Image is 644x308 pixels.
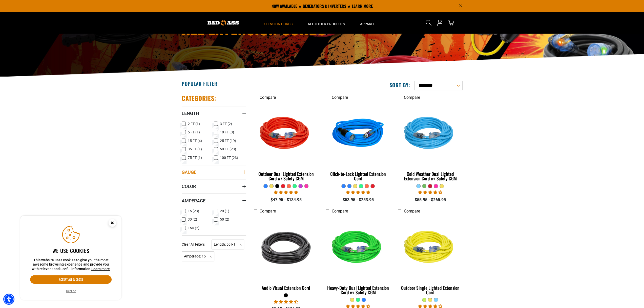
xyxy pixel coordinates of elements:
div: Accessibility Menu [3,294,14,305]
div: $47.95 - $134.95 [254,197,318,203]
span: 10 FT (3) [220,130,234,134]
a: Light Blue Cold Weather Dual Lighted Extension Cord w/ Safety CGM [398,102,462,184]
button: Decline [65,289,77,294]
span: 25 FT (19) [220,139,236,143]
span: 20 (1) [220,209,229,213]
span: Amperage [182,198,205,204]
a: Open this option [436,12,444,33]
span: 30 (2) [188,218,197,221]
span: Compare [331,209,348,214]
span: 5 FT (1) [188,130,200,134]
img: Bad Ass Extension Cords [207,20,239,26]
div: Cold Weather Dual Lighted Extension Cord w/ Safety CGM [398,172,462,181]
summary: Apparel [352,12,383,33]
span: Clear All Filters [182,242,205,246]
span: 4.62 stars [418,190,442,195]
span: Compare [404,209,420,214]
div: $55.95 - $265.95 [398,197,462,203]
summary: Color [182,179,246,193]
p: This website uses cookies to give you the most awesome browsing experience and provide you with r... [30,258,112,271]
span: Gauge [182,169,196,175]
div: Audio Visual Extension Cord [254,286,318,290]
span: 50 (2) [220,218,229,221]
summary: All Other Products [300,12,352,33]
div: Heavy-Duty Dual Lighted Extension Cord w/ Safety CGM [326,286,390,295]
span: 3 FT (2) [220,122,232,126]
span: Compare [404,95,420,100]
a: Clear All Filters [182,242,207,247]
span: 100 FT (23) [220,156,238,159]
h2: We use cookies [30,247,112,254]
span: 15A (2) [188,226,199,230]
a: Length: 50 FT [212,242,244,247]
div: $53.95 - $253.95 [326,197,390,203]
a: cart [447,20,455,26]
img: yellow [398,219,462,277]
aside: Cookie Consent [20,216,121,300]
button: Close this option [103,216,121,231]
span: Length: 50 FT [212,240,244,249]
button: Accept all & close [30,275,112,284]
span: 2 FT (1) [188,122,200,126]
span: 4.87 stars [346,190,370,195]
summary: Extension Cords [254,12,300,33]
span: Extension Cords [261,22,293,26]
span: Compare [260,209,276,214]
span: All Other Products [308,22,345,26]
a: blue Click-to-Lock Lighted Extension Cord [326,102,390,184]
span: 75 FT (1) [188,156,202,159]
summary: Amperage [182,194,246,208]
img: Light Blue [398,105,462,163]
span: 4.71 stars [274,299,298,304]
span: Color [182,183,196,189]
a: Amperage: 15 [182,254,215,258]
div: Outdoor Single Lighted Extension Cord [398,286,462,295]
h1: All Extension Cords [182,21,366,36]
summary: Length [182,106,246,120]
span: 15 FT (4) [188,139,202,143]
span: Compare [331,95,348,100]
img: blue [326,105,390,163]
a: green Heavy-Duty Dual Lighted Extension Cord w/ Safety CGM [326,216,390,298]
span: 15 (23) [188,209,199,213]
img: green [326,219,390,277]
summary: Gauge [182,165,246,179]
span: Compare [260,95,276,100]
span: Length [182,110,199,116]
a: Red Outdoor Dual Lighted Extension Cord w/ Safety CGM [254,102,318,184]
summary: Search [425,19,433,27]
span: 4.81 stars [274,190,298,195]
div: Click-to-Lock Lighted Extension Cord [326,172,390,181]
img: Red [254,105,318,163]
span: Amperage: 15 [182,251,215,261]
a: This website uses cookies to give you the most awesome browsing experience and provide you with r... [91,267,110,271]
div: Outdoor Dual Lighted Extension Cord w/ Safety CGM [254,172,318,181]
a: black Audio Visual Extension Cord [254,216,318,293]
h2: Categories: [182,94,217,102]
span: Apparel [360,22,375,26]
img: black [254,219,318,277]
span: 35 FT (1) [188,147,202,151]
a: yellow Outdoor Single Lighted Extension Cord [398,216,462,298]
label: Sort by: [389,82,410,88]
h2: Popular Filter: [182,80,219,87]
span: 50 FT (23) [220,147,236,151]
